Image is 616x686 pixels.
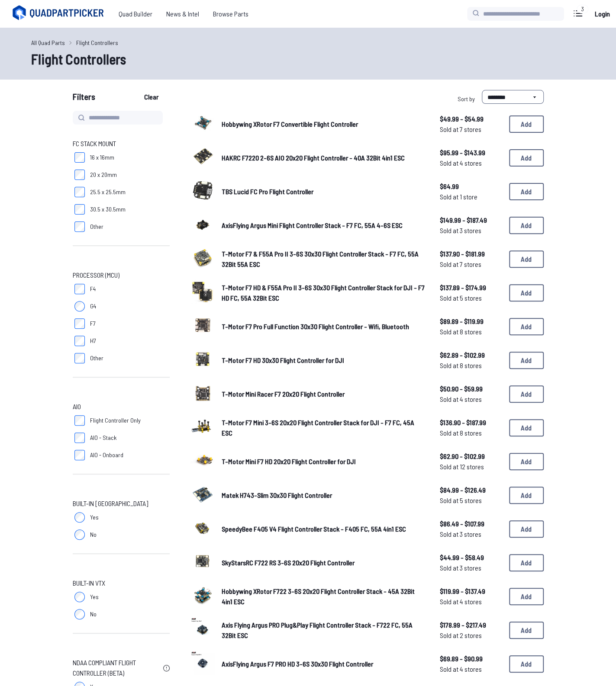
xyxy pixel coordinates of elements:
input: F7 [74,318,85,329]
span: Sold at 5 stores [440,293,502,303]
a: T-Motor F7 Mini 3-6S 20x20 Flight Controller Stack for DJI - F7 FC, 45A ESC [222,417,426,438]
span: $84.99 - $126.49 [440,485,502,495]
a: All Quad Parts [31,38,65,47]
a: TBS Lucid FC Pro Flight Controller [222,186,426,197]
input: Flight Controller Only [74,415,85,426]
img: image [190,482,215,506]
span: $62.89 - $102.99 [440,350,502,360]
input: F4 [74,284,85,294]
span: Sold at 7 stores [440,124,502,135]
button: Add [509,622,544,639]
button: Add [509,217,544,234]
span: Sold at 8 stores [440,360,502,371]
input: Other [74,221,85,232]
input: Other [74,353,85,363]
span: Axis Flying Argus PRO Plug&Play Flight Controller Stack - F722 FC, 55A 32Bit ESC [222,621,413,639]
a: T-Motor F7 HD 30x30 Flight Controller for DJI [222,355,426,365]
a: Quad Builder [112,5,159,22]
a: image [190,111,215,138]
span: $62.90 - $102.99 [440,451,502,462]
img: image [190,178,215,202]
a: image [190,144,215,171]
span: Other [90,354,103,362]
span: Built-in VTX [73,578,105,588]
input: Yes [74,512,85,523]
button: Add [509,453,544,470]
span: TBS Lucid FC Pro Flight Controller [222,187,313,196]
a: AxisFlying Argus F7 PRO HD 3-6S 30x30 Flight Controller [222,659,426,669]
a: Matek H743-Slim 30x30 Flight Controller [222,490,426,500]
span: $137.89 - $174.99 [440,282,502,293]
span: $44.99 - $58.49 [440,552,502,563]
span: Sold at 4 stores [440,664,502,674]
a: image [190,482,215,509]
span: T-Motor F7 Mini 3-6S 20x20 Flight Controller Stack for DJI - F7 FC, 45A ESC [222,418,414,437]
img: image [190,313,215,337]
span: HAKRC F7220 2-6S AIO 20x20 Flight Controller - 40A 32Bit 4in1 ESC [222,154,405,162]
a: Hobbywing XRotor F722 3-6S 20x20 Flight Controller Stack - 45A 32Bit 4in1 ESC [222,586,426,607]
input: 20 x 20mm [74,170,85,180]
a: image [190,178,215,205]
span: Yes [90,593,99,601]
img: image [190,246,215,270]
a: image [190,414,215,441]
span: Other [90,222,103,231]
button: Add [509,554,544,571]
img: image [190,144,215,169]
span: $49.99 - $54.99 [440,114,502,124]
a: image [190,246,215,272]
span: Sold at 3 stores [440,563,502,573]
img: image [190,111,215,135]
input: 30.5 x 30.5mm [74,204,85,215]
span: 20 x 20mm [90,170,117,179]
span: $137.90 - $181.99 [440,249,502,259]
button: Add [509,183,544,200]
span: Sold at 2 stores [440,630,502,641]
span: G4 [90,302,96,311]
a: image [190,651,215,677]
img: image [190,651,215,675]
button: Add [509,352,544,369]
input: AIO - Stack [74,433,85,443]
span: $95.99 - $143.99 [440,147,502,158]
span: AIO - Stack [90,433,116,442]
button: Add [509,115,544,133]
span: 16 x 16mm [90,153,114,162]
span: $149.99 - $187.49 [440,215,502,225]
a: T-Motor F7 & F55A Pro II 3-6S 30x30 Flight Controller Stack - F7 FC, 55A 32Bit 55A ESC [222,249,426,269]
button: Add [509,419,544,436]
img: image [190,617,215,641]
input: 16 x 16mm [74,152,85,163]
span: NDAA Compliant Flight Controller (Beta) [73,657,160,678]
span: T-Motor F7 HD 30x30 Flight Controller for DJI [222,356,344,364]
span: 30.5 x 30.5mm [90,205,126,214]
span: SpeedyBee F405 V4 Flight Controller Stack - F405 FC, 55A 4in1 ESC [222,525,406,533]
a: T-Motor F7 HD & F55A Pro II 3-6S 30x30 Flight Controller Stack for DJI - F7 HD FC, 55A 32Bit ESC [222,282,426,303]
img: image [190,279,215,304]
span: Hobbywing XRotor F722 3-6S 20x20 Flight Controller Stack - 45A 32Bit 4in1 ESC [222,587,415,606]
span: Sold at 3 stores [440,225,502,236]
button: Add [509,655,544,673]
a: image [190,617,215,644]
h1: Flight Controllers [31,48,585,69]
span: Sort by [458,95,475,103]
span: Flight Controller Only [90,416,141,425]
button: Add [509,520,544,538]
span: AIO [73,401,81,412]
span: Sold at 4 stores [440,158,502,168]
span: News & Intel [159,5,206,22]
a: image [190,583,215,610]
a: SpeedyBee F405 V4 Flight Controller Stack - F405 FC, 55A 4in1 ESC [222,524,426,534]
a: HAKRC F7220 2-6S AIO 20x20 Flight Controller - 40A 32Bit 4in1 ESC [222,153,426,163]
span: AIO - Onboard [90,451,123,459]
img: image [190,448,215,472]
img: image [190,414,215,439]
a: image [190,347,215,374]
a: image [190,516,215,542]
a: T-Motor Mini Racer F7 20x20 Flight Controller [222,389,426,399]
span: F7 [90,319,96,328]
button: Add [509,149,544,167]
span: T-Motor Mini F7 HD 20x20 Flight Controller for DJI [222,457,356,465]
span: No [90,530,97,539]
img: image [190,212,215,236]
